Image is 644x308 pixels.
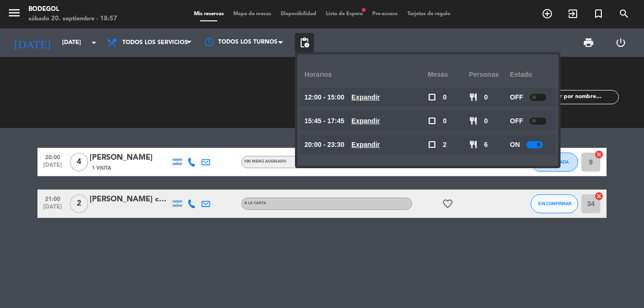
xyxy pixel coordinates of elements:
[28,5,117,14] div: Bodegol
[484,139,488,150] span: 6
[304,92,344,103] span: 12:00 - 15:00
[321,11,368,17] span: Lista de Espera
[244,201,266,205] span: A LA CARTA
[41,151,64,162] span: 20:00
[469,62,510,88] div: personas
[7,32,57,53] i: [DATE]
[428,140,436,149] span: check_box_outline_blank
[7,6,21,23] button: menu
[615,37,626,48] i: power_settings_new
[304,116,344,127] span: 15:45 - 17:45
[531,194,578,213] button: SIN CONFIRMAR
[361,7,367,13] span: fiber_manual_record
[510,139,520,150] span: ON
[368,11,403,17] span: Pre-acceso
[304,62,428,88] div: Horarios
[484,92,488,103] span: 0
[41,204,64,215] span: [DATE]
[469,93,478,101] span: restaurant
[28,14,117,24] div: sábado 20. septiembre - 18:57
[351,117,380,125] u: Expandir
[90,193,170,206] div: [PERSON_NAME] car5delle
[70,153,88,172] span: 4
[7,6,21,20] i: menu
[442,198,453,209] i: favorite_border
[41,162,64,173] span: [DATE]
[510,92,523,103] span: OFF
[428,93,436,101] span: check_box_outline_blank
[510,116,523,127] span: OFF
[443,139,447,150] span: 2
[545,92,618,102] input: Filtrar por nombre...
[484,116,488,127] span: 0
[567,8,579,19] i: exit_to_app
[428,117,436,125] span: check_box_outline_blank
[403,11,455,17] span: Tarjetas de regalo
[351,93,380,101] u: Expandir
[122,39,188,46] span: Todos los servicios
[583,37,594,48] span: print
[443,116,447,127] span: 0
[88,37,100,48] i: arrow_drop_down
[542,8,553,19] i: add_circle_outline
[189,11,229,17] span: Mis reservas
[299,37,310,48] span: pending_actions
[469,140,478,149] span: restaurant
[469,117,478,125] span: restaurant
[605,28,637,57] div: LOG OUT
[428,62,469,88] div: Mesas
[594,150,604,159] i: cancel
[304,139,344,150] span: 20:00 - 23:30
[510,62,551,88] div: Estado
[594,191,604,201] i: cancel
[276,11,321,17] span: Disponibilidad
[92,164,111,172] span: 1 Visita
[229,11,276,17] span: Mapa de mesas
[41,193,64,204] span: 21:00
[90,152,170,164] div: [PERSON_NAME]
[443,92,447,103] span: 0
[538,201,571,206] span: SIN CONFIRMAR
[593,8,604,19] i: turned_in_not
[351,141,380,148] u: Expandir
[244,160,286,163] span: Sin menú asignado
[541,159,569,164] span: CONFIRMADA
[70,194,88,213] span: 2
[618,8,630,19] i: search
